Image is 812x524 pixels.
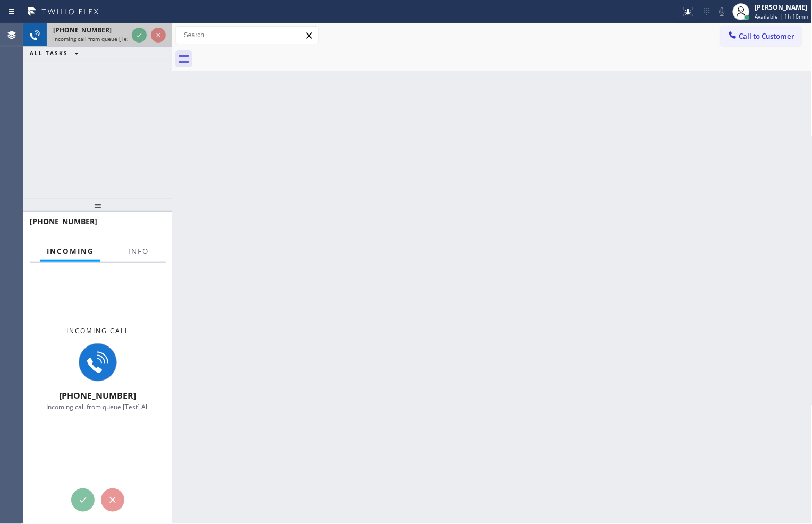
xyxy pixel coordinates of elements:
[176,27,318,44] input: Search
[47,247,94,256] span: Incoming
[739,31,795,41] span: Call to Customer
[715,4,730,19] button: Mute
[40,241,100,262] button: Incoming
[47,402,149,411] span: Incoming call from queue [Test] All
[71,488,95,512] button: Accept
[122,241,155,262] button: Info
[128,247,149,256] span: Info
[721,26,802,46] button: Call to Customer
[30,216,97,226] span: [PHONE_NUMBER]
[66,326,129,335] span: Incoming call
[755,13,809,20] span: Available | 1h 10min
[132,28,147,43] button: Accept
[23,47,89,60] button: ALL TASKS
[53,26,112,35] span: [PHONE_NUMBER]
[53,35,141,43] span: Incoming call from queue [Test] All
[151,28,166,43] button: Reject
[101,488,124,512] button: Reject
[30,49,68,57] span: ALL TASKS
[755,3,809,12] div: [PERSON_NAME]
[60,390,137,401] span: [PHONE_NUMBER]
